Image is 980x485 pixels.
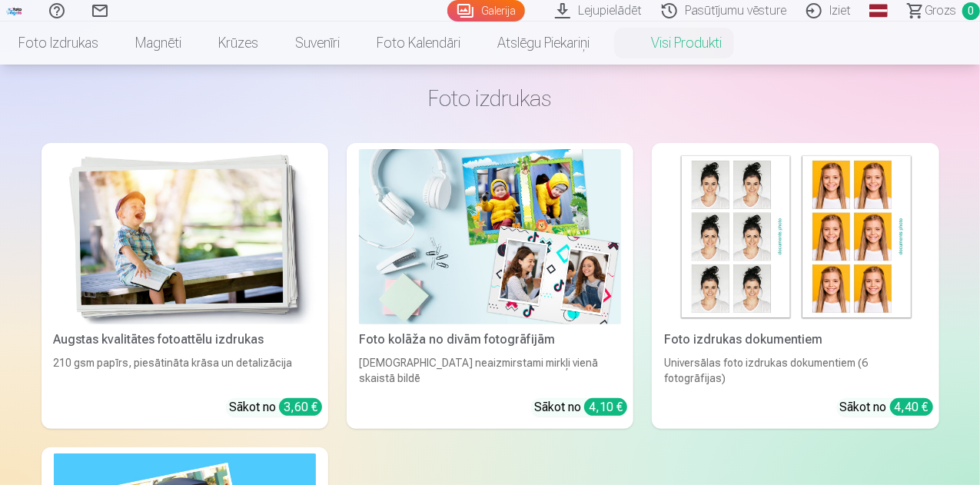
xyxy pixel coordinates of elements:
img: Foto kolāža no divām fotogrāfijām [359,149,621,324]
a: Augstas kvalitātes fotoattēlu izdrukasAugstas kvalitātes fotoattēlu izdrukas210 gsm papīrs, piesā... [42,143,328,429]
a: Foto izdrukas dokumentiemFoto izdrukas dokumentiemUniversālas foto izdrukas dokumentiem (6 fotogr... [652,143,938,429]
img: /fa1 [6,6,23,15]
img: Augstas kvalitātes fotoattēlu izdrukas [54,149,316,324]
a: Foto kalendāri [358,22,479,65]
div: [DEMOGRAPHIC_DATA] neaizmirstami mirkļi vienā skaistā bildē [353,355,627,386]
div: 4,10 € [584,398,627,416]
div: Foto izdrukas dokumentiem [658,331,932,349]
h3: Foto izdrukas [54,85,927,112]
a: Foto kolāža no divām fotogrāfijāmFoto kolāža no divām fotogrāfijām[DEMOGRAPHIC_DATA] neaizmirstam... [347,143,633,429]
a: Visi produkti [608,22,740,65]
div: Sākot no [534,398,627,417]
a: Suvenīri [277,22,358,65]
a: Magnēti [117,22,200,65]
img: Foto izdrukas dokumentiem [664,149,926,324]
div: Sākot no [229,398,322,417]
div: 4,40 € [890,398,933,416]
div: Sākot no [840,398,933,417]
div: 3,60 € [279,398,322,416]
div: Universālas foto izdrukas dokumentiem (6 fotogrāfijas) [658,355,932,386]
div: 210 gsm papīrs, piesātināta krāsa un detalizācija [48,355,322,386]
a: Krūzes [200,22,277,65]
div: Augstas kvalitātes fotoattēlu izdrukas [48,331,322,349]
span: Grozs [925,2,956,20]
div: Foto kolāža no divām fotogrāfijām [353,331,627,349]
a: Atslēgu piekariņi [479,22,608,65]
span: 0 [962,2,980,20]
